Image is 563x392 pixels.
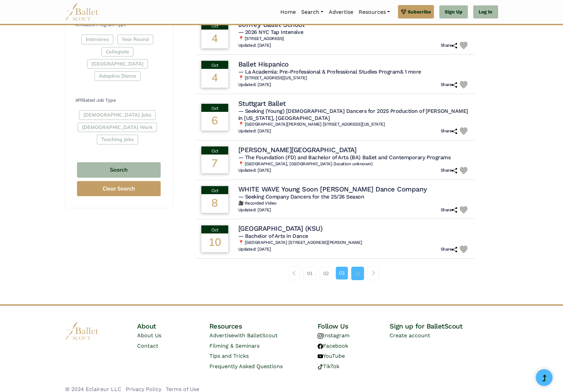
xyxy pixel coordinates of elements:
[238,43,271,48] h6: Updated: [DATE]
[238,185,427,193] h4: WHITE WAVE Young Soon [PERSON_NAME] Dance Company
[238,145,357,154] h4: [PERSON_NAME][GEOGRAPHIC_DATA]
[201,155,228,173] div: 7
[238,233,308,239] span: — Bachelor of Arts in Dance
[238,82,271,88] h6: Updated: [DATE]
[201,146,228,155] div: Oct
[298,5,326,19] a: Search
[201,194,228,213] div: 8
[441,247,457,252] h6: Share
[318,363,339,369] a: TikTok
[137,322,209,331] h4: About
[473,5,498,19] a: Log In
[441,82,457,88] h6: Share
[441,128,457,134] h6: Share
[326,5,356,19] a: Advertise
[238,201,470,206] h6: 🎥 Recorded Video
[320,267,332,280] a: 02
[75,97,162,104] h4: Affiliated Job Type
[318,364,323,369] img: tiktok logo
[238,247,271,252] h6: Updated: [DATE]
[390,322,498,331] h4: Sign up for BalletScout
[351,267,364,280] a: 04
[238,99,286,108] h4: Stuttgart Ballet
[441,207,457,213] h6: Share
[238,224,323,233] h4: [GEOGRAPHIC_DATA] (KSU)
[318,354,323,359] img: youtube logo
[238,193,364,200] span: — Seeking Company Dancers for the 25/26 Season
[318,333,323,339] img: instagram logo
[304,267,316,280] a: 01
[318,344,323,349] img: facebook logo
[400,69,421,75] a: & 1 more
[201,69,228,88] div: 4
[137,343,158,349] a: Contact
[238,161,470,167] h6: 📍 [GEOGRAPHIC_DATA], [GEOGRAPHIC_DATA] (location unknown)
[336,267,348,279] a: 03
[238,60,289,69] h4: Ballet Hispanico
[318,343,348,349] a: Facebook
[238,75,470,81] h6: 📍 [STREET_ADDRESS][US_STATE]
[238,168,271,173] h6: Updated: [DATE]
[439,5,468,19] a: Sign Up
[401,8,406,15] img: gem.svg
[441,168,457,173] h6: Share
[209,343,259,349] a: Filming & Seminars
[65,322,99,340] img: logo
[238,128,271,134] h6: Updated: [DATE]
[238,207,271,213] h6: Updated: [DATE]
[201,186,228,194] div: Oct
[238,154,451,161] span: — The Foundation (FD) and Bachelor of Arts (BA) Ballet and Contemporary Programs
[288,267,383,280] nav: Page navigation example
[201,61,228,69] div: Oct
[398,5,434,18] a: Subscribe
[209,363,283,369] a: Frequently Asked Questions
[234,332,278,339] span: with BalletScout
[238,36,470,42] h6: 📍 [STREET_ADDRESS]
[318,322,390,331] h4: Follow Us
[77,181,161,196] button: Clear Search
[238,29,303,35] span: — 2026 NYC Tap Intensive
[209,332,278,339] a: Advertisewith BalletScout
[278,5,298,19] a: Home
[77,162,161,178] button: Search
[238,240,470,246] h6: 📍 [GEOGRAPHIC_DATA] [STREET_ADDRESS][PERSON_NAME]
[390,332,430,339] a: Create account
[201,112,228,131] div: 6
[137,332,161,339] a: About Us
[408,8,431,15] span: Subscribe
[201,30,228,48] div: 4
[201,233,228,252] div: 10
[209,322,318,331] h4: Resources
[441,43,457,48] h6: Share
[201,21,228,30] div: Oct
[238,122,470,127] h6: 📍 [GEOGRAPHIC_DATA][PERSON_NAME] [STREET_ADDRESS][US_STATE]
[238,69,421,75] span: — La Academia: Pre-Professional & Professional Studies Program
[356,5,393,19] a: Resources
[201,104,228,112] div: Oct
[318,353,345,359] a: YouTube
[238,108,468,121] span: — Seeking (Young) [DEMOGRAPHIC_DATA] Dancers for 2025 Production of [PERSON_NAME] in [US_STATE], ...
[318,332,350,339] a: Instagram
[209,353,249,359] a: Tips and Tricks
[201,225,228,233] div: Oct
